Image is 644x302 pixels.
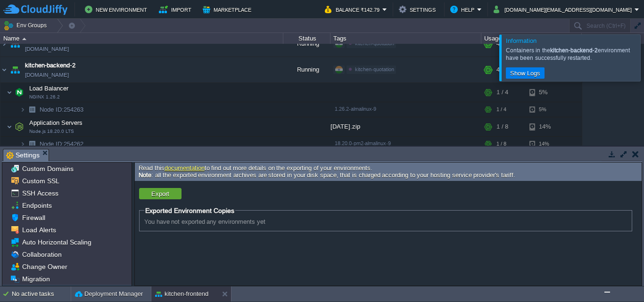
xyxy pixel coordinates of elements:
[25,61,75,70] a: kitchen-backend-2
[39,106,85,114] a: Node ID:254263
[20,177,61,185] a: Custom SSL
[165,164,205,171] a: documentation
[159,4,194,15] button: Import
[496,137,506,151] div: 1 / 8
[139,171,151,179] b: Note
[25,102,39,117] img: AMDAwAAAACH5BAEAAAAALAAAAAABAAEAAAICRAEAOw==
[20,226,58,234] a: Load Alerts
[399,4,438,15] button: Settings
[7,83,12,102] img: AMDAwAAAACH5BAEAAAAALAAAAAABAAEAAAICRAEAOw==
[283,57,330,82] div: Running
[145,207,234,214] span: Exported Environment Copies
[20,275,51,283] a: Migration
[20,238,93,246] a: Auto Horizontal Scaling
[25,70,69,80] a: [DOMAIN_NAME]
[482,33,581,44] div: Usage
[22,38,26,40] img: AMDAwAAAACH5BAEAAAAALAAAAAABAAEAAAICRAEAOw==
[331,33,481,44] div: Tags
[39,106,85,114] span: 254263
[13,83,26,102] img: AMDAwAAAACH5BAEAAAAALAAAAAABAAEAAAICRAEAOw==
[3,4,67,16] img: CloudJiffy
[506,37,537,44] span: Information
[149,189,172,198] button: Export
[29,129,74,134] span: Node.js 18.20.0 LTS
[25,44,69,54] a: [DOMAIN_NAME]
[20,201,53,210] a: Endpoints
[144,218,265,225] span: You have not exported any environments yet
[155,289,208,299] button: kitchen-frontend
[335,140,391,146] span: 18.20.0-pm2-almalinux-9
[12,286,71,302] div: No active tasks
[496,117,508,136] div: 1 / 8
[450,4,477,15] button: Help
[494,4,635,15] button: [DOMAIN_NAME][EMAIL_ADDRESS][DOMAIN_NAME]
[39,140,85,148] a: Node ID:254262
[28,85,70,92] a: Load BalancerNGINX 1.26.2
[20,262,69,271] a: Change Owner
[496,83,508,102] div: 1 / 4
[28,119,84,126] a: Application ServersNode.js 18.20.0 LTS
[6,149,40,161] span: Settings
[40,106,64,113] span: Node ID:
[0,57,8,82] img: AMDAwAAAACH5BAEAAAAALAAAAAABAAEAAAICRAEAOw==
[529,102,560,117] div: 5%
[20,102,25,117] img: AMDAwAAAACH5BAEAAAAALAAAAAABAAEAAAICRAEAOw==
[8,57,22,82] img: AMDAwAAAACH5BAEAAAAALAAAAAABAAEAAAICRAEAOw==
[20,164,75,173] a: Custom Domains
[20,137,25,151] img: AMDAwAAAACH5BAEAAAAALAAAAAABAAEAAAICRAEAOw==
[40,140,64,147] span: Node ID:
[29,94,60,100] span: NGINX 1.26.2
[284,33,330,44] div: Status
[506,47,638,62] div: Containers in the environment have been successfully restarted.
[8,31,22,57] img: AMDAwAAAACH5BAEAAAAALAAAAAABAAEAAAICRAEAOw==
[507,69,543,77] button: Show Logs
[1,33,283,44] div: Name
[3,19,50,32] button: Env Groups
[203,4,254,15] button: Marketplace
[7,117,12,136] img: AMDAwAAAACH5BAEAAAAALAAAAAABAAEAAAICRAEAOw==
[135,163,642,181] div: Read this to find out more details on the exporting of your environments. : all the exported envi...
[496,57,512,82] div: 4 / 18
[325,4,382,15] button: Balance ₹142.79
[20,250,63,259] a: Collaboration
[550,47,598,54] b: kitchen-backend-2
[529,117,560,136] div: 14%
[28,84,70,92] span: Load Balancer
[13,117,26,136] img: AMDAwAAAACH5BAEAAAAALAAAAAABAAEAAAICRAEAOw==
[20,213,47,222] a: Firewall
[75,289,143,299] button: Deployment Manager
[496,31,512,57] div: 4 / 18
[330,117,481,136] div: [DATE].zip
[39,140,85,148] span: 254262
[335,106,376,112] span: 1.26.2-almalinux-9
[529,137,560,151] div: 14%
[604,264,635,293] iframe: chat widget
[85,4,150,15] button: New Environment
[283,31,330,57] div: Running
[20,189,60,197] a: SSH Access
[28,119,84,127] span: Application Servers
[25,137,39,151] img: AMDAwAAAACH5BAEAAAAALAAAAAABAAEAAAICRAEAOw==
[496,102,506,117] div: 1 / 4
[529,83,560,102] div: 5%
[0,31,8,57] img: AMDAwAAAACH5BAEAAAAALAAAAAABAAEAAAICRAEAOw==
[355,66,394,72] span: kitchen-quotation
